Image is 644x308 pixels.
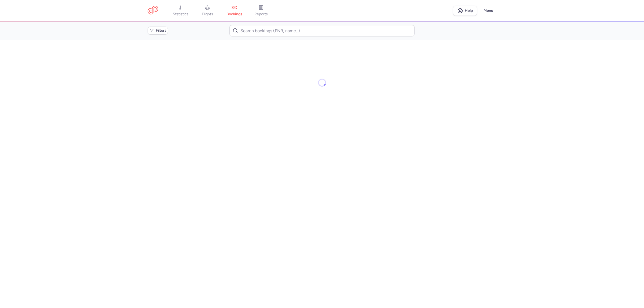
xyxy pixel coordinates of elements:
a: statistics [167,5,194,17]
a: flights [194,5,221,17]
span: Filters [156,28,166,33]
a: reports [248,5,275,17]
span: bookings [226,12,242,17]
span: flights [202,12,213,17]
button: Filters [148,27,168,35]
button: Menu [480,6,496,16]
span: reports [254,12,268,17]
a: CitizenPlane red outlined logo [148,6,158,16]
span: Help [465,9,473,13]
span: statistics [173,12,189,17]
a: Help [453,6,477,16]
input: Search bookings (PNR, name...) [229,25,414,36]
a: bookings [221,5,248,17]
